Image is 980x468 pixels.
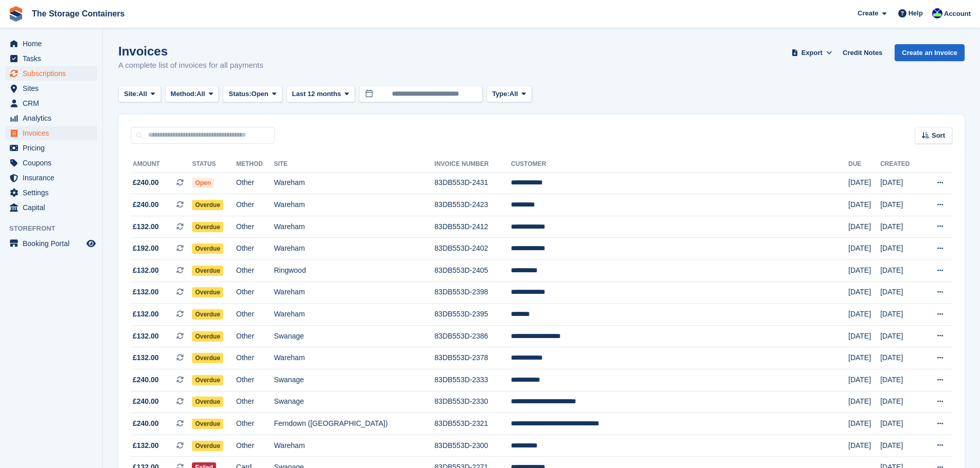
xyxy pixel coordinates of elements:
td: Ferndown ([GEOGRAPHIC_DATA]) [274,413,434,435]
a: menu [5,36,97,51]
span: Export [801,48,823,58]
span: Overdue [192,375,223,385]
span: £240.00 [133,177,159,188]
td: [DATE] [880,435,922,457]
td: [DATE] [848,216,880,238]
a: menu [5,141,97,155]
span: Create [858,8,878,18]
td: Wareham [274,347,434,369]
td: [DATE] [880,325,922,347]
td: Wareham [274,238,434,260]
th: Created [880,156,922,173]
td: 83DB553D-2412 [435,216,511,238]
span: Capital [23,200,84,215]
td: Wareham [274,304,434,326]
td: [DATE] [848,304,880,326]
span: Pricing [23,141,84,155]
span: Overdue [192,266,223,276]
span: Subscriptions [23,66,84,81]
button: Export [789,44,834,61]
th: Status [192,156,236,173]
button: Last 12 months [287,86,355,103]
a: menu [5,96,97,110]
td: [DATE] [880,282,922,304]
td: Other [236,413,274,435]
td: Other [236,369,274,391]
span: £132.00 [133,309,159,320]
td: [DATE] [880,172,922,194]
a: menu [5,51,97,66]
p: A complete list of invoices for all payments [118,60,263,71]
span: Invoices [23,126,84,140]
a: menu [5,171,97,185]
span: Booking Portal [23,236,84,251]
span: Overdue [192,397,223,407]
span: CRM [23,96,84,110]
td: Other [236,325,274,347]
td: 83DB553D-2402 [435,238,511,260]
th: Method [236,156,274,173]
span: Overdue [192,419,223,429]
td: 83DB553D-2378 [435,347,511,369]
td: 83DB553D-2300 [435,435,511,457]
span: £132.00 [133,221,159,232]
span: £240.00 [133,199,159,210]
td: 83DB553D-2431 [435,172,511,194]
span: Sort [932,130,945,141]
td: Wareham [274,435,434,457]
a: menu [5,200,97,215]
td: [DATE] [880,194,922,216]
td: [DATE] [880,413,922,435]
td: [DATE] [880,238,922,260]
span: Type: [492,89,510,99]
td: [DATE] [848,194,880,216]
td: 83DB553D-2386 [435,325,511,347]
td: [DATE] [848,391,880,413]
td: [DATE] [880,347,922,369]
img: stora-icon-8386f47178a22dfd0bd8f6a31ec36ba5ce8667c1dd55bd0f319d3a0aa187defe.svg [8,6,24,22]
td: 83DB553D-2398 [435,282,511,304]
td: Other [236,347,274,369]
span: Overdue [192,244,223,254]
span: All [138,89,147,99]
span: £132.00 [133,265,159,276]
td: Wareham [274,172,434,194]
span: Sites [23,81,84,96]
td: [DATE] [880,391,922,413]
a: menu [5,81,97,96]
td: [DATE] [848,260,880,282]
span: Overdue [192,287,223,297]
td: 83DB553D-2423 [435,194,511,216]
span: Open [192,178,214,188]
span: Account [944,9,971,19]
span: Overdue [192,331,223,342]
a: menu [5,126,97,140]
td: 83DB553D-2321 [435,413,511,435]
span: Open [252,89,269,99]
td: [DATE] [848,369,880,391]
img: Stacy Williams [932,8,942,18]
span: £132.00 [133,331,159,342]
a: menu [5,156,97,170]
span: All [197,89,205,99]
td: 83DB553D-2333 [435,369,511,391]
span: Overdue [192,200,223,210]
td: [DATE] [880,304,922,326]
td: [DATE] [848,435,880,457]
span: Insurance [23,171,84,185]
span: Storefront [9,223,102,234]
td: [DATE] [848,347,880,369]
span: Method: [171,89,197,99]
td: Other [236,216,274,238]
span: Home [23,36,84,51]
span: £240.00 [133,375,159,385]
a: menu [5,66,97,81]
button: Status: Open [223,86,282,103]
td: Other [236,172,274,194]
span: £192.00 [133,243,159,254]
span: £132.00 [133,352,159,363]
td: 83DB553D-2330 [435,391,511,413]
span: All [509,89,518,99]
span: Overdue [192,441,223,451]
td: [DATE] [848,172,880,194]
